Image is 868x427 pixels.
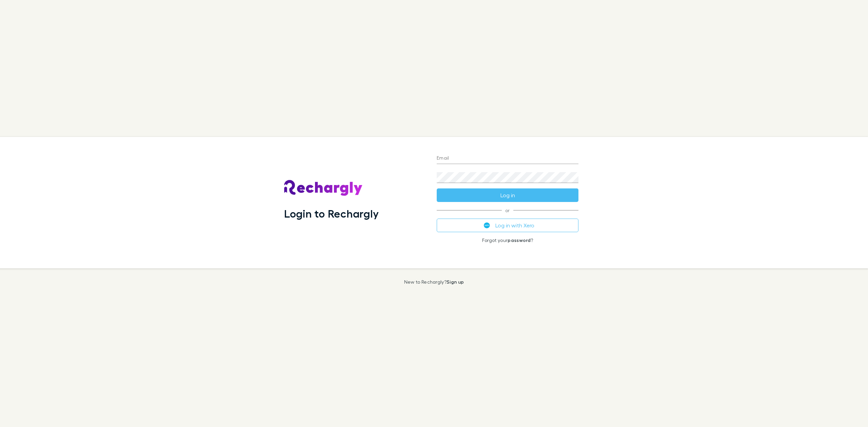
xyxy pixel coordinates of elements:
[404,279,464,285] p: New to Rechargly?
[284,180,363,196] img: Rechargly's Logo
[284,207,379,220] h1: Login to Rechargly
[508,237,531,243] a: password
[437,210,578,210] span: or
[447,279,464,285] a: Sign up
[437,188,578,202] button: Log in
[437,238,578,243] p: Forgot your ?
[484,222,490,228] img: Xero's logo
[437,219,578,232] button: Log in with Xero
